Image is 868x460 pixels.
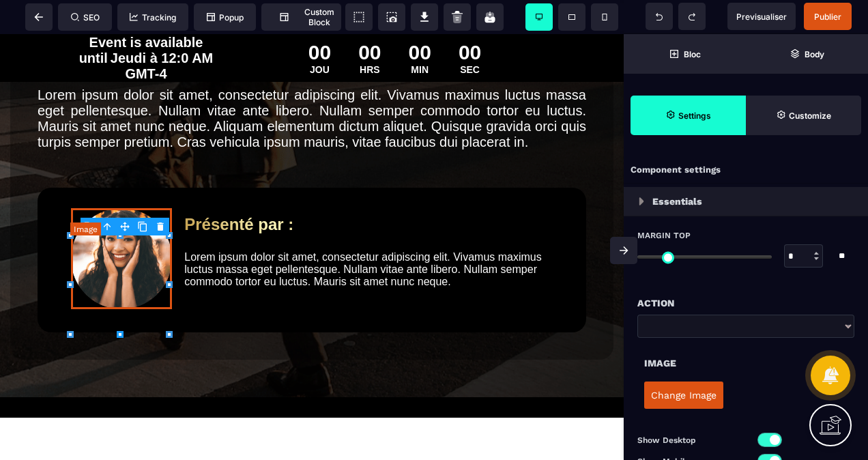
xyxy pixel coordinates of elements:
text: Lorem ipsum dolor sit amet, consectetur adipiscing elit. Vivamus maximus luctus massa eget pellen... [38,50,586,119]
div: JOU [308,30,331,41]
span: View components [345,3,373,31]
strong: Customize [789,111,831,121]
img: a1a8dfeb69688738f3adf613551d9ffa_FORMATION(1)-modified.png [71,174,172,275]
div: SEC [459,30,481,41]
div: 00 [358,7,381,30]
strong: Body [805,49,824,59]
span: Preview [727,3,796,30]
div: 00 [308,7,331,30]
div: MIN [409,30,431,41]
span: Open Layer Manager [746,34,868,74]
span: Open Style Manager [746,96,861,135]
span: Jeudi à 12:0 AM GMT-4 [111,16,213,47]
div: Component settings [624,157,868,184]
span: Open Blocks [624,34,746,74]
h2: Présenté par : [184,174,566,207]
p: Show Desktop [637,433,746,447]
span: Previsualiser [736,12,787,22]
span: Custom Block [268,7,334,27]
span: Settings [631,96,746,135]
img: loading [639,197,644,205]
div: 00 [409,7,431,30]
div: HRS [358,30,381,41]
div: Action [637,295,854,311]
span: Publier [814,12,841,22]
span: Event is available until [79,1,203,31]
span: Tracking [130,12,176,23]
div: Image [644,355,848,371]
button: Change Image [644,382,723,409]
span: Screenshot [378,3,405,31]
span: Margin Top [637,230,691,241]
text: Lorem ipsum dolor sit amet, consectetur adipiscing elit. Vivamus maximus luctus massa eget pellen... [184,214,566,257]
p: Essentials [652,193,702,210]
span: SEO [71,12,100,23]
div: 00 [459,7,481,30]
strong: Bloc [684,49,701,59]
span: Popup [207,12,244,23]
strong: Settings [678,111,711,121]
